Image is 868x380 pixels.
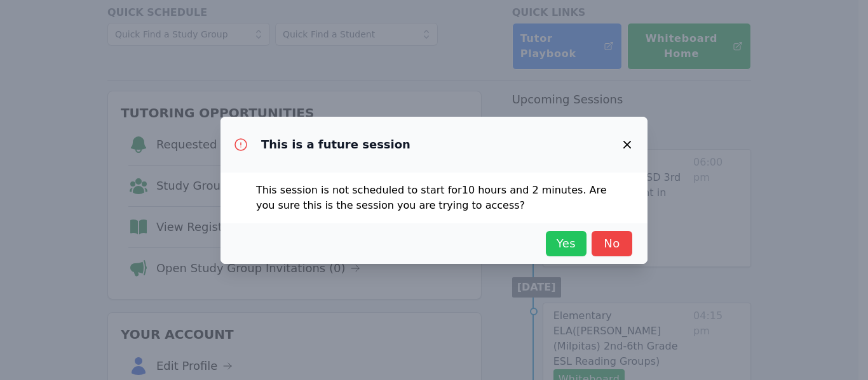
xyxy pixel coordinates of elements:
[261,137,410,152] h3: This is a future session
[256,183,612,213] p: This session is not scheduled to start for 10 hours and 2 minutes . Are you sure this is the sess...
[592,231,632,256] button: No
[552,235,580,252] span: Yes
[598,235,626,252] span: No
[546,231,587,256] button: Yes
